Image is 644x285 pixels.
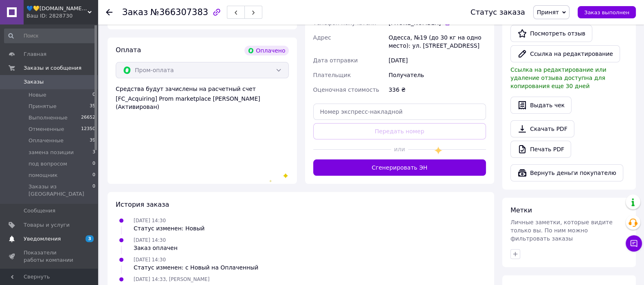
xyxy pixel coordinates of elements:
span: Заказы и сообщения [24,64,81,72]
span: Метки [510,206,532,214]
span: 3 [92,149,95,156]
div: Ваш ID: 2828730 [26,12,98,20]
span: Показатели работы компании [24,249,75,264]
div: [FC_Acquiring] Prom marketplace [PERSON_NAME] (Активирован) [116,95,289,111]
div: Получатель [387,68,488,82]
span: помощник [29,172,57,179]
span: Уведомления [24,235,61,243]
span: 26652 [81,114,95,122]
div: Вернуться назад [106,8,112,16]
span: [DATE] 14:30 [134,218,166,223]
span: Дата отправки [313,57,358,64]
button: Чат с покупателем [626,235,642,252]
div: Статус заказа [470,8,525,16]
span: №366307383 [150,7,208,17]
span: 3 [86,235,94,242]
span: Новые [29,91,46,99]
div: Средства будут зачислены на расчетный счет [116,85,289,111]
span: Отмененные [29,126,64,133]
span: 0 [92,91,95,99]
span: или [391,145,408,153]
input: Номер экспресс-накладной [313,104,486,120]
button: Вернуть деньги покупателю [510,164,623,181]
span: Оценочная стоимость [313,86,380,93]
span: Принят [537,9,559,15]
span: 0 [92,160,95,168]
span: Адрес [313,34,331,41]
a: Печать PDF [510,141,571,158]
span: Плательщик [313,72,351,78]
span: [DATE] 14:30 [134,237,166,243]
div: Заказ оплачен [134,244,178,252]
div: Одесса, №19 (до 30 кг на одно место): ул. [STREET_ADDRESS] [387,30,488,53]
span: 0 [92,172,95,179]
div: 336 ₴ [387,82,488,97]
span: замена позиции [29,149,74,156]
div: Оплачено [244,46,288,55]
span: Главная [24,51,46,58]
span: Заказ выполнен [584,9,629,15]
button: Ссылка на редактирование [510,45,620,62]
div: Статус изменен: с Новый на Оплаченный [134,263,258,272]
span: 💙💛𝐇𝐎𝐙𝐎𝐏𝐓.Com.Ua [26,5,88,12]
span: Оплата [116,46,141,54]
span: Выполненные [29,114,68,122]
span: Заказы [24,78,44,86]
span: Ссылка на редактирование или удаление отзыва доступна для копирования еще 30 дней [510,66,606,89]
span: Сообщения [24,207,55,214]
div: Статус изменен: Новый [134,224,204,232]
a: Скачать PDF [510,120,574,137]
span: 39 [90,137,95,144]
div: [DATE] [387,53,488,68]
span: под вопросом [29,160,67,168]
button: Сгенерировать ЭН [313,159,486,176]
span: Товары и услуги [24,221,70,229]
span: [DATE] 14:30 [134,257,166,263]
input: Поиск [4,29,96,43]
span: Заказ [122,7,148,17]
span: Телефон получателя [313,20,376,26]
span: Личные заметки, которые видите только вы. По ним можно фильтровать заказы [510,219,613,242]
button: Заказ выполнен [578,6,636,18]
span: Заказы из [GEOGRAPHIC_DATA] [29,183,92,198]
span: 12350 [81,126,95,133]
span: 0 [92,183,95,198]
button: Выдать чек [510,97,571,114]
span: 35 [90,103,95,110]
span: Оплаченные [29,137,64,144]
a: Посмотреть отзыв [510,25,592,42]
span: Принятые [29,103,57,110]
span: История заказа [116,201,169,208]
span: [DATE] 14:33, [PERSON_NAME] [134,276,209,282]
